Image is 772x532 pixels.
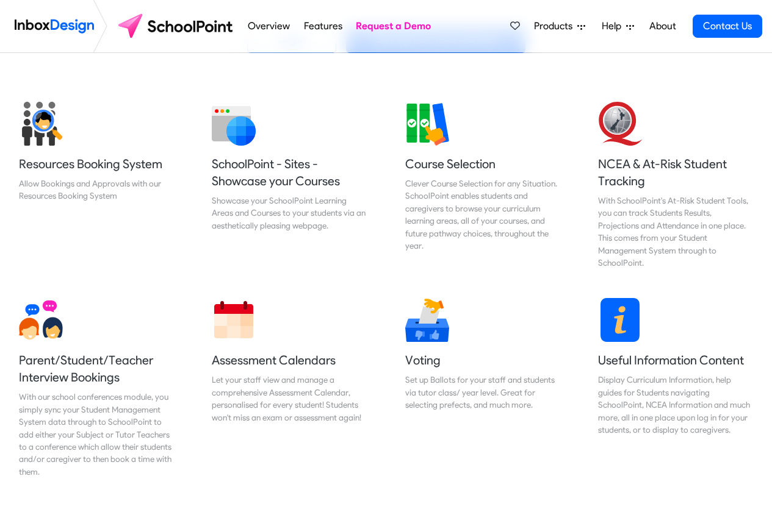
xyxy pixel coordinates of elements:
h5: SchoolPoint - Sites - Showcase your Courses [212,155,367,190]
h5: Assessment Calendars [212,352,367,369]
h5: Resources Booking System [19,155,174,172]
a: Products [529,14,590,38]
img: 2022_01_13_icon_conversation.svg [19,298,63,342]
a: NCEA & At-Risk Student Tracking With SchoolPoint's At-Risk Student Tools, you can track Students ... [588,92,763,278]
a: Parent/Student/Teacher Interview Bookings With our school conferences module, you simply sync you... [9,288,184,488]
a: SchoolPoint - Sites - Showcase your Courses Showcase your SchoolPoint Learning Areas and Courses ... [202,92,377,278]
h5: Voting [405,352,560,369]
div: Clever Course Selection for any Situation. SchoolPoint enables students and caregivers to browse ... [405,177,560,252]
span: Help [602,19,626,34]
a: Request a Demo [353,14,435,38]
div: Showcase your SchoolPoint Learning Areas and Courses to your students via an aesthetically pleasi... [212,194,367,232]
div: With SchoolPoint's At-Risk Student Tools, you can track Students Results, Projections and Attenda... [598,194,753,269]
a: Course Selection Clever Course Selection for any Situation. SchoolPoint enables students and care... [395,92,570,278]
h5: NCEA & At-Risk Student Tracking [598,155,753,190]
a: Features [300,14,345,38]
div: With our school conferences module, you simply sync your Student Management System data through t... [19,391,174,478]
img: 2022_01_17_icon_student_search.svg [19,102,63,146]
a: Overview [245,14,294,38]
img: 2022_01_17_icon_voting.svg [405,298,449,342]
a: About [646,14,679,38]
img: 2022_01_13_icon_nzqa.svg [598,102,642,146]
div: Display Curriculum Information, help guides for Students navigating SchoolPoint, NCEA Information... [598,374,753,436]
a: Resources Booking System Allow Bookings and Approvals with our Resources Booking System [9,92,184,278]
img: schoolpoint logo [112,12,241,41]
h5: Parent/Student/Teacher Interview Bookings [19,352,174,386]
img: 2022_01_12_icon_website.svg [212,102,256,146]
a: Help [597,14,639,38]
a: Useful Information Content Display Curriculum Information, help guides for Students navigating Sc... [588,288,763,488]
h5: Useful Information Content [598,352,753,369]
img: 2022_01_13_icon_information.svg [598,298,642,342]
div: Let your staff view and manage a comprehensive Assessment Calendar, personalised for every studen... [212,374,367,424]
div: Set up Ballots for your staff and students via tutor class/ year level. Great for selecting prefe... [405,374,560,411]
a: Voting Set up Ballots for your staff and students via tutor class/ year level. Great for selectin... [395,288,570,488]
span: Products [534,19,577,34]
a: Assessment Calendars Let your staff view and manage a comprehensive Assessment Calendar, personal... [202,288,377,488]
img: 2022_01_13_icon_course_selection.svg [405,102,449,146]
a: Contact Us [693,15,762,38]
img: 2022_01_13_icon_calendar.svg [212,298,256,342]
div: Allow Bookings and Approvals with our Resources Booking System [19,177,174,202]
h5: Course Selection [405,155,560,172]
